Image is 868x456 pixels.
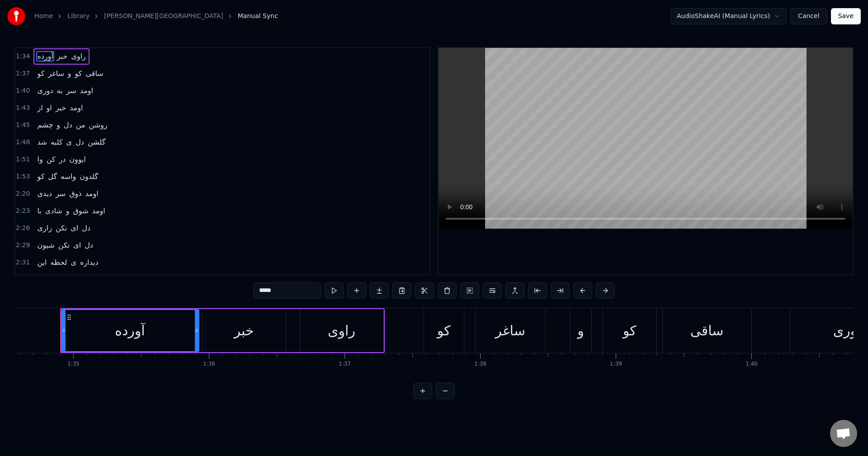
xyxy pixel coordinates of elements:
span: کلبه [50,137,63,147]
div: دوری [833,320,863,341]
span: سر [66,85,77,96]
span: دل [63,120,73,130]
a: Library [67,12,90,21]
span: 1:45 [16,121,30,130]
span: 2:26 [16,224,30,233]
span: نکن [55,223,68,233]
span: اومد [91,206,106,216]
span: کن [46,154,57,165]
span: او [46,103,53,113]
div: کو [437,320,451,341]
span: دل [75,137,85,147]
span: اومد [79,85,94,96]
div: Open chat [830,420,857,447]
span: آورده [36,51,54,61]
span: ی [66,137,73,147]
span: 2:31 [16,258,30,267]
span: گل [47,171,58,182]
span: ساغر [47,68,65,79]
span: 1:34 [16,52,30,61]
span: شیون [36,240,55,250]
span: چشم [36,120,54,130]
span: 2:23 [16,207,30,216]
span: به [56,85,64,96]
span: من [75,120,86,130]
button: Save [831,8,861,24]
span: ای [72,240,82,250]
span: اومد [84,188,99,199]
span: 1:37 [16,69,30,78]
span: دیدی [36,188,53,199]
div: خبر [234,320,254,341]
span: شوق [72,206,89,216]
nav: breadcrumb [34,12,278,21]
span: ایوون [68,154,87,165]
span: 2:20 [16,189,30,198]
button: Cancel [790,8,827,24]
span: ذوق [68,188,82,199]
span: کو [36,68,45,79]
div: و [577,320,584,341]
span: با [36,206,42,216]
span: سر [55,188,66,199]
div: 1:39 [610,361,622,368]
span: دیداره [79,257,99,268]
span: وا [36,154,43,165]
span: این [36,257,47,268]
span: و [67,68,72,79]
span: کو [36,171,45,182]
span: اومد [69,103,84,113]
span: ای [70,223,79,233]
span: گلشن [87,137,106,147]
span: از [36,103,43,113]
div: ساغر [495,320,525,341]
span: گلدون [79,171,99,182]
span: واسه [60,171,77,182]
span: راوی [70,51,86,61]
a: Home [34,12,53,21]
span: 2:29 [16,241,30,250]
span: زاری [36,223,52,233]
span: لحظه [50,257,68,268]
span: دوری [36,85,54,96]
span: دل [84,240,94,250]
span: نکن [57,240,71,250]
span: خبر [56,51,69,61]
span: و [65,206,71,216]
div: کو [623,320,637,341]
span: روشن [88,120,108,130]
div: 1:36 [203,361,215,368]
div: ساقی [690,320,724,341]
span: ی [70,257,77,268]
span: دل [81,223,91,233]
span: ساقی [85,68,104,79]
span: Manual Sync [238,12,278,21]
span: 1:53 [16,172,30,181]
span: 1:48 [16,138,30,147]
span: کو [74,68,83,79]
div: 1:38 [474,361,486,368]
span: شادی [44,206,63,216]
div: راوی [328,320,355,341]
div: آورده [115,320,145,341]
span: 1:40 [16,86,30,95]
div: 1:37 [339,361,351,368]
span: در [58,154,66,165]
span: شد [36,137,48,147]
img: youka [7,7,25,25]
div: 1:40 [745,361,758,368]
span: 1:43 [16,103,30,113]
span: 1:51 [16,155,30,164]
a: [PERSON_NAME][GEOGRAPHIC_DATA] [104,12,223,21]
span: خبر [55,103,67,113]
span: و [56,120,61,130]
div: 1:35 [67,361,80,368]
